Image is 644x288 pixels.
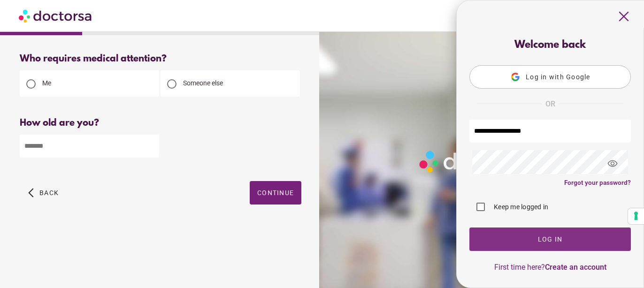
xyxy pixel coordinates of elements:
div: Who requires medical attention? [20,53,301,64]
span: OR [545,98,555,110]
img: Doctorsa.com [19,5,93,26]
div: How old are you? [20,118,301,129]
a: Create an account [545,263,606,272]
label: Keep me logged in [492,202,548,212]
button: Your consent preferences for tracking technologies [628,208,644,224]
span: Someone else [183,79,223,87]
span: Back [39,189,59,197]
span: Continue [257,189,294,197]
button: Log in with Google [469,65,631,89]
img: Logo-Doctorsa-trans-White-partial-flat.png [416,147,544,176]
a: Forgot your password? [564,179,631,186]
span: visibility [600,151,625,176]
span: Log in with Google [526,73,590,81]
button: arrow_back_ios Back [24,181,62,205]
span: close [615,8,633,25]
p: First time here? [469,263,631,272]
div: Welcome back [469,39,631,51]
span: Me [42,79,51,87]
button: Log In [469,227,631,251]
button: Continue [250,181,301,205]
span: Log In [538,235,563,243]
